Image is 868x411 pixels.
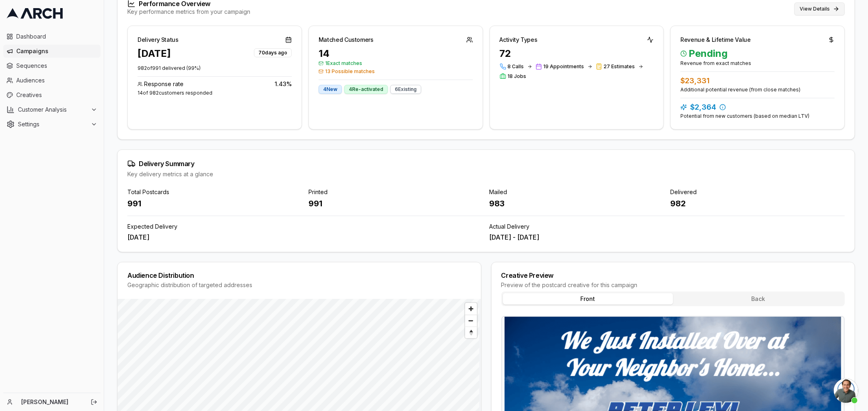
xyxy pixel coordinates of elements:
[3,118,101,131] button: Settings
[3,74,101,87] a: Audiences
[503,293,673,305] button: Front
[319,68,473,75] span: 13 Possible matches
[138,47,171,60] div: [DATE]
[3,30,101,43] a: Dashboard
[490,232,845,242] div: [DATE] - [DATE]
[127,170,845,178] div: Key delivery metrics at a glance
[308,198,483,209] div: 991
[500,47,654,60] div: 72
[490,198,664,209] div: 983
[319,60,473,67] span: 1 Exact matches
[138,65,292,71] p: 982 of 991 delivered ( 99 %)
[344,85,388,94] div: 4 Re-activated
[138,36,179,44] div: Delivery Status
[604,63,635,70] span: 27 Estimates
[680,75,835,87] div: $23,331
[680,113,835,119] div: Potential from new customers (based on median LTV)
[834,379,858,403] a: Open chat
[670,188,845,196] div: Delivered
[465,303,477,315] button: Zoom in
[680,60,835,67] div: Revenue from exact matches
[490,188,664,196] div: Mailed
[319,47,473,60] div: 14
[88,396,100,408] button: Log out
[127,232,483,242] div: [DATE]
[319,36,374,44] div: Matched Customers
[3,45,101,58] a: Campaigns
[127,198,302,209] div: 991
[465,315,477,327] button: Zoom out
[254,48,292,57] div: 70 days ago
[16,32,97,41] span: Dashboard
[319,85,342,94] div: 4 New
[544,63,584,70] span: 19 Appointments
[501,272,845,279] div: Creative Preview
[21,398,82,406] a: [PERSON_NAME]
[144,80,184,88] span: Response rate
[670,198,845,209] div: 982
[490,223,845,231] div: Actual Delivery
[465,327,477,338] button: Reset bearing to north
[308,188,483,196] div: Printed
[16,62,97,70] span: Sequences
[275,80,292,88] span: 1.43 %
[680,87,835,93] div: Additional potential revenue (from close matches)
[3,89,101,102] a: Creatives
[794,2,845,15] button: View Details
[127,188,302,196] div: Total Postcards
[127,272,471,279] div: Audience Distribution
[16,76,97,84] span: Audiences
[501,281,845,289] div: Preview of the postcard creative for this campaign
[3,103,101,116] button: Customer Analysis
[127,160,845,168] div: Delivery Summary
[464,328,478,337] span: Reset bearing to north
[390,85,421,94] div: 6 Existing
[508,73,527,80] span: 18 Jobs
[3,59,101,72] a: Sequences
[127,281,471,289] div: Geographic distribution of targeted addresses
[127,223,483,231] div: Expected Delivery
[138,90,292,96] div: 14 of 982 customers responded
[16,47,97,55] span: Campaigns
[680,102,835,113] div: $2,364
[18,120,87,128] span: Settings
[508,63,524,70] span: 8 Calls
[680,36,751,44] div: Revenue & Lifetime Value
[680,47,835,60] span: Pending
[254,47,292,57] button: 70days ago
[16,91,97,99] span: Creatives
[127,8,250,16] div: Key performance metrics from your campaign
[18,106,87,114] span: Customer Analysis
[500,36,538,44] div: Activity Types
[673,293,843,305] button: Back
